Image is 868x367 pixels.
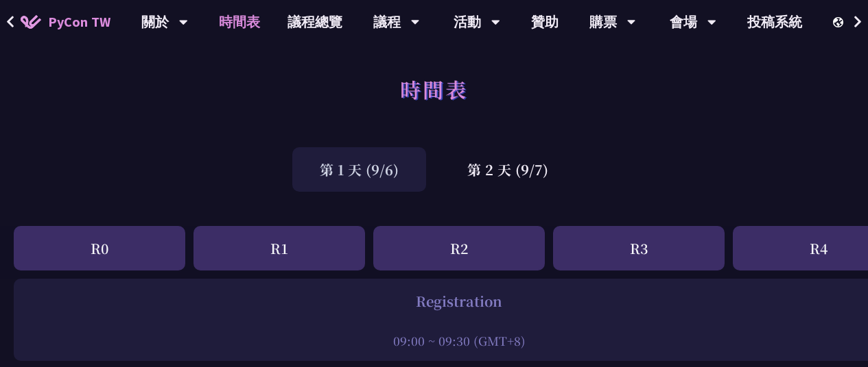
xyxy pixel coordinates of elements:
a: PyCon TW [7,5,124,39]
div: R0 [14,226,185,270]
span: PyCon TW [48,12,110,32]
div: R3 [553,226,725,270]
div: R1 [193,226,365,270]
h1: 時間表 [400,68,468,110]
img: Locale Icon [833,17,847,27]
div: 第 2 天 (9/7) [440,147,576,192]
img: Home icon of PyCon TW 2025 [21,15,41,29]
div: 第 1 天 (9/6) [292,147,426,192]
div: R2 [373,226,545,270]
